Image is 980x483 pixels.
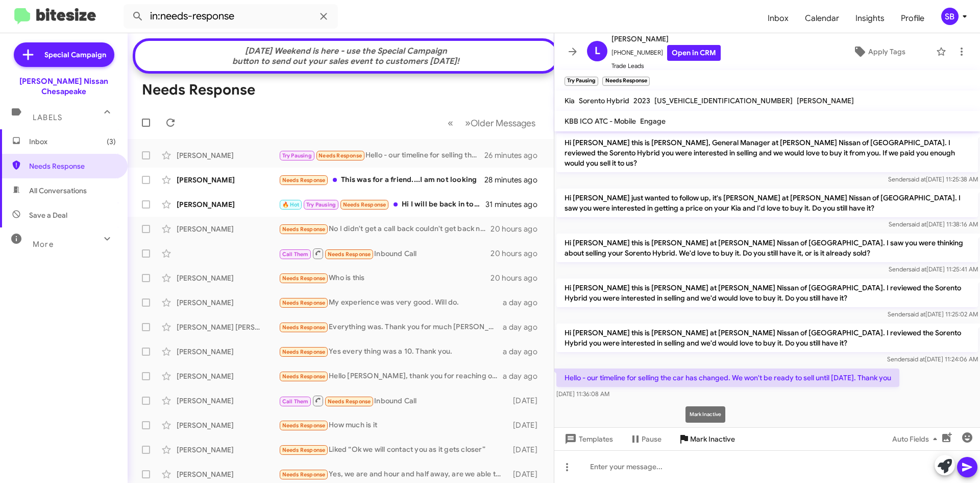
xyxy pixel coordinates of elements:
[177,273,279,283] div: [PERSON_NAME]
[33,240,54,249] span: More
[14,42,114,67] a: Special Campaign
[279,371,503,382] div: Hello [PERSON_NAME], thank you for reaching out to me. I do have the outlander..... unfortunately...
[29,186,87,196] span: All Conversations
[177,297,279,308] div: [PERSON_NAME]
[44,50,106,60] span: Special Campaign
[279,321,503,333] div: Everything was. Thank you for much [PERSON_NAME].
[565,77,598,86] small: Try Pausing
[177,396,279,406] div: [PERSON_NAME]
[177,371,279,381] div: [PERSON_NAME]
[892,430,941,448] span: Auto Fields
[670,430,743,448] button: Mark Inactive
[279,223,491,235] div: No I didn't get a call back couldn't get back no one hit me up call was putting down a 1000 for m...
[459,112,542,133] button: Next
[282,422,326,429] span: Needs Response
[640,117,666,126] span: Engage
[282,251,309,258] span: Call Them
[448,117,453,129] span: «
[177,420,279,430] div: [PERSON_NAME]
[893,4,933,33] a: Profile
[318,152,362,159] span: Needs Response
[797,4,847,33] a: Calendar
[484,175,546,185] div: 28 minutes ago
[177,445,279,455] div: [PERSON_NAME]
[485,199,546,210] div: 31 minutes ago
[471,118,535,129] span: Older Messages
[556,234,978,262] p: Hi [PERSON_NAME] this is [PERSON_NAME] at [PERSON_NAME] Nissan of [GEOGRAPHIC_DATA]. I saw you we...
[941,8,959,25] div: SB
[565,117,636,126] span: KBB ICO ATC - Mobile
[908,310,925,318] span: said at
[909,220,926,228] span: said at
[282,300,326,306] span: Needs Response
[621,430,670,448] button: Pause
[909,265,926,273] span: said at
[556,324,978,352] p: Hi [PERSON_NAME] this is [PERSON_NAME] at [PERSON_NAME] Nissan of [GEOGRAPHIC_DATA]. I reviewed t...
[279,150,484,162] div: Hello - our timeline for selling the car has changed. We won't be ready to sell until [DATE]. Tha...
[654,96,793,105] span: [US_VEHICLE_IDENTIFICATION_NUMBER]
[279,247,491,260] div: Inbound Call
[847,4,893,33] a: Insights
[503,371,546,381] div: a day ago
[328,251,371,258] span: Needs Response
[611,45,721,61] span: [PHONE_NUMBER]
[124,4,338,29] input: Search
[177,322,279,332] div: [PERSON_NAME] [PERSON_NAME]
[177,150,279,160] div: [PERSON_NAME]
[282,177,326,183] span: Needs Response
[282,447,326,453] span: Needs Response
[29,210,67,220] span: Save a Deal
[888,175,978,183] span: Sender [DATE] 11:25:38 AM
[484,150,546,160] div: 26 minutes ago
[328,398,371,405] span: Needs Response
[556,133,978,172] p: Hi [PERSON_NAME] this is [PERSON_NAME], General Manager at [PERSON_NAME] Nissan of [GEOGRAPHIC_DA...
[279,272,491,284] div: Who is this
[503,347,546,357] div: a day ago
[889,220,978,228] span: Sender [DATE] 11:38:16 AM
[826,42,931,61] button: Apply Tags
[279,395,508,407] div: Inbound Call
[279,444,508,456] div: Liked “Ok we will contact you as it gets closer”
[491,248,546,259] div: 20 hours ago
[282,349,326,355] span: Needs Response
[177,199,279,210] div: [PERSON_NAME]
[33,113,62,122] span: Labels
[556,279,978,307] p: Hi [PERSON_NAME] this is [PERSON_NAME] at [PERSON_NAME] Nissan of [GEOGRAPHIC_DATA]. I reviewed t...
[503,297,546,308] div: a day ago
[107,136,116,147] span: (3)
[279,420,508,431] div: How much is it
[177,175,279,185] div: [PERSON_NAME]
[888,310,978,318] span: Sender [DATE] 11:25:02 AM
[508,445,546,455] div: [DATE]
[142,82,255,98] h1: Needs Response
[29,161,116,171] span: Needs Response
[282,201,300,208] span: 🔥 Hot
[508,420,546,430] div: [DATE]
[306,201,336,208] span: Try Pausing
[343,201,386,208] span: Needs Response
[556,369,899,387] p: Hello - our timeline for selling the car has changed. We won't be ready to sell until [DATE]. Tha...
[933,8,969,25] button: SB
[556,390,609,398] span: [DATE] 11:36:08 AM
[602,77,649,86] small: Needs Response
[282,471,326,478] span: Needs Response
[282,226,326,233] span: Needs Response
[908,175,926,183] span: said at
[508,469,546,479] div: [DATE]
[508,396,546,406] div: [DATE]
[503,322,546,332] div: a day ago
[565,96,575,105] span: Kia
[491,224,546,234] div: 20 hours ago
[685,406,725,423] div: Mark Inactive
[491,273,546,283] div: 20 hours ago
[889,265,978,273] span: Sender [DATE] 11:25:41 AM
[177,224,279,234] div: [PERSON_NAME]
[633,96,650,105] span: 2023
[887,355,978,363] span: Sender [DATE] 11:24:06 AM
[611,33,721,45] span: [PERSON_NAME]
[279,199,485,211] div: Hi I will be back in town next weekend. The weather interfered with our car shopping last time.
[282,398,309,405] span: Call Them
